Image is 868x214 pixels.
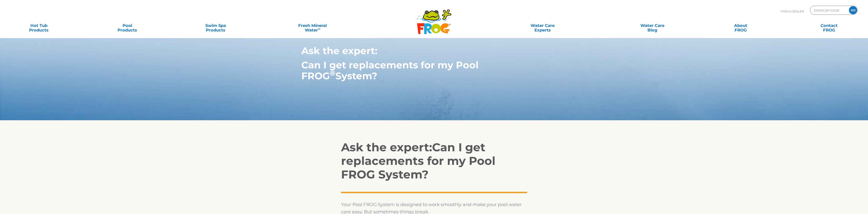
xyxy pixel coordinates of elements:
strong: Ask the expert: [341,140,432,154]
strong: Can I get replacements for my Pool FROG System? [301,59,479,82]
h1: Ask the expert: [301,45,546,56]
input: Zip Code Form [814,7,844,14]
strong: Can I get replacements for my Pool FROG System? [341,140,495,181]
sup: ® [330,69,335,77]
a: Swim SpaProducts [181,21,250,30]
sup: ∞ [318,27,320,31]
a: Fresh MineralWater∞ [270,21,356,30]
a: PoolProducts [93,21,162,30]
input: GO [849,6,857,14]
a: Water CareExperts [487,21,598,30]
p: Find A Dealer [780,6,804,17]
a: Water CareBlog [618,21,687,30]
a: ContactFROG [795,21,863,30]
a: Hot TubProducts [5,21,73,30]
a: AboutFROG [706,21,775,30]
